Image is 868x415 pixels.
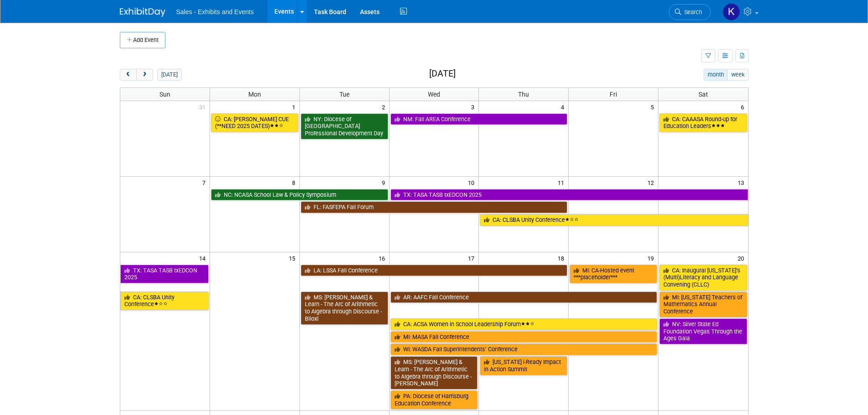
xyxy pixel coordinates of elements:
a: TX: TASA TASB txEDCON 2025 [120,265,209,283]
a: NC: NCASA School Law & Policy Symposium [211,189,388,201]
button: [DATE] [157,69,181,81]
span: Sat [699,91,708,98]
span: Search [681,9,702,15]
span: 19 [647,252,658,264]
a: CA: Inaugural [US_STATE]’s (Multi)Literacy and Language Convening (CLLC) [659,265,747,291]
span: 3 [470,101,478,113]
span: 1 [291,101,299,113]
a: CA: ACSA Women in School Leadership Forum [390,318,657,330]
img: Kara Haven [723,3,740,20]
button: next [136,69,153,81]
a: PA: Diocese of Harrisburg Education Conference [390,390,478,409]
span: 5 [650,101,658,113]
button: prev [120,69,137,81]
a: FL: FASFEPA Fall Forum [301,201,568,213]
a: MI: CA-Hosted event ***placeholder*** [570,265,657,283]
a: LA: LSSA Fall Conference [301,265,568,277]
span: Mon [248,91,261,98]
a: NM: Fall AREA Conference [390,113,568,125]
button: month [704,69,728,81]
a: AR: AAFC Fall Conference [390,292,657,303]
img: ExhibitDay [120,8,165,17]
span: 15 [288,252,299,264]
span: 6 [740,101,748,113]
a: CA: CLSBA Unity Conference [120,292,209,310]
a: MS: [PERSON_NAME] & Learn - The Arc of Arithmetic to Algebra through Discourse - [PERSON_NAME] [390,356,478,389]
a: CA: [PERSON_NAME] CUE (**NEED 2025 DATES) [211,113,298,132]
button: week [727,69,748,81]
a: MI: MASA Fall Conference [390,331,657,343]
a: TX: TASA TASB txEDCON 2025 [390,189,748,201]
h2: [DATE] [429,69,456,79]
a: NY: Diocese of [GEOGRAPHIC_DATA] Professional Development Day [301,113,388,139]
span: 13 [737,177,748,188]
button: Add Event [120,32,165,48]
a: WI: WASDA Fall Superintendents’ Conference [390,343,657,355]
span: 4 [560,101,568,113]
span: Fri [610,91,617,98]
span: 31 [198,101,210,113]
span: 12 [647,177,658,188]
a: CA: CAAASA Round-up for Education Leaders [659,113,747,132]
span: 20 [737,252,748,264]
a: [US_STATE] i-Ready Impact in Action Summit [480,356,567,375]
span: Wed [428,91,440,98]
a: CA: CLSBA Unity Conference [480,214,748,226]
span: Sun [159,91,170,98]
span: Sales - Exhibits and Events [176,8,254,15]
span: Thu [518,91,529,98]
a: MS: [PERSON_NAME] & Learn - The Arc of Arithmetic to Algebra through Discourse - Biloxi [301,292,388,325]
span: Tue [339,91,349,98]
span: 8 [291,177,299,188]
span: 7 [201,177,210,188]
a: NV: Silver State Ed Foundation Vegas Through the Ages Gala [659,318,747,344]
a: MI: [US_STATE] Teachers of Mathematics Annual Conference [659,292,747,318]
span: 17 [467,252,478,264]
span: 14 [198,252,210,264]
span: 16 [378,252,389,264]
span: 9 [381,177,389,188]
span: 18 [557,252,568,264]
span: 10 [467,177,478,188]
span: 2 [381,101,389,113]
a: Search [669,4,711,20]
span: 11 [557,177,568,188]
